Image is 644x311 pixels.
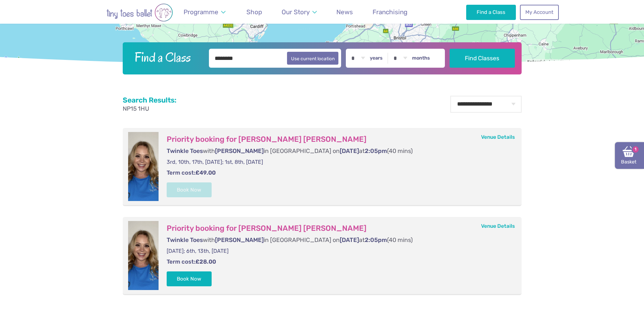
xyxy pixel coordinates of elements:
[450,49,515,68] button: Find Classes
[215,237,264,243] span: [PERSON_NAME]
[167,148,203,154] span: Twinkle Toes
[167,236,508,244] p: with in [GEOGRAPHIC_DATA] on at (40 mins)
[370,55,383,61] label: years
[369,4,411,20] a: Franchising
[195,258,216,265] strong: £28.00
[167,135,508,144] h3: Priority booking for [PERSON_NAME] [PERSON_NAME]
[167,271,212,286] button: Book Now
[481,223,515,229] a: Venue Details
[520,5,558,20] a: My Account
[246,8,262,16] span: Shop
[365,237,387,243] span: 2:05pm
[167,237,203,243] span: Twinkle Toes
[243,4,265,20] a: Shop
[123,96,176,105] h2: Search Results:
[167,158,508,166] p: 3rd, 10th, 17th, [DATE]; 1st, 8th, [DATE]
[615,142,644,169] a: Basket1
[481,134,515,140] a: Venue Details
[340,237,359,243] span: [DATE]
[2,55,24,64] img: Google
[373,8,407,16] span: Franchising
[282,8,310,16] span: Our Story
[167,247,508,255] p: [DATE]; 6th, 13th, [DATE]
[278,4,320,20] a: Our Story
[340,148,359,154] span: [DATE]
[167,147,508,155] p: with in [GEOGRAPHIC_DATA] on at (40 mins)
[215,148,264,154] span: [PERSON_NAME]
[86,3,194,22] img: tiny toes ballet
[123,105,176,113] p: NP15 1HU
[184,8,218,16] span: Programme
[167,169,508,177] p: Term cost:
[181,4,229,20] a: Programme
[365,148,387,154] span: 2:05pm
[2,55,24,64] a: Open this area in Google Maps (opens a new window)
[631,145,640,153] span: 1
[412,55,430,61] label: months
[333,4,356,20] a: News
[466,5,516,20] a: Find a Class
[287,52,339,65] button: Use current location
[195,169,216,176] strong: £49.00
[167,258,508,266] p: Term cost:
[336,8,353,16] span: News
[167,224,508,233] h3: Priority booking for [PERSON_NAME] [PERSON_NAME]
[167,182,212,197] button: Book Now
[129,49,204,66] h2: Find a Class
